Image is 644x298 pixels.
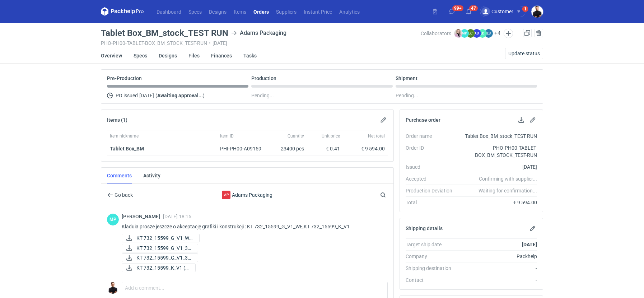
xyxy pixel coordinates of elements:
[122,234,200,242] a: KT 732_15599_G_V1_WE...
[406,117,440,123] h2: Purchase order
[113,192,133,197] span: Go back
[203,93,205,98] span: )
[188,48,200,64] a: Files
[107,282,119,294] img: Tomasz Kubiak
[134,48,147,64] a: Specs
[458,199,537,206] div: € 9 594.00
[446,6,458,17] button: 99+
[243,48,257,64] a: Tasks
[406,265,458,272] div: Shipping destination
[478,29,487,38] figcaption: ŁD
[484,29,493,38] figcaption: ŁS
[421,31,451,36] span: Collaborators
[136,264,190,272] span: KT 732_15599_K_V1 (1...
[458,163,537,171] div: [DATE]
[220,145,268,152] div: PHI-PH00-A09159
[272,7,300,16] a: Suppliers
[458,276,537,284] div: -
[406,241,458,248] div: Target ship date
[143,168,160,183] a: Activity
[466,29,475,38] figcaption: ŁC
[528,224,537,233] button: Edit shipping details
[300,7,336,16] a: Instant Price
[107,214,119,225] div: Martyna Paroń
[524,6,527,11] div: 1
[122,253,198,262] a: KT 732_15599_G_V1_3D...
[110,146,144,152] a: Tablet Box_BM
[163,214,191,219] span: [DATE] 18:15
[322,133,340,139] span: Unit price
[251,75,276,81] p: Production
[107,168,132,183] a: Comments
[122,253,193,262] div: KT 732_15599_G_V1_3D.JPG
[250,7,272,16] a: Orders
[460,29,469,38] figcaption: MP
[107,191,133,199] button: Go back
[504,29,513,38] button: Edit collaborators
[396,91,537,100] div: Pending...
[205,7,230,16] a: Designs
[153,7,185,16] a: Dashboard
[336,7,363,16] a: Analytics
[517,116,526,124] button: Download PO
[379,116,388,124] button: Edit items
[406,199,458,206] div: Total
[463,6,475,17] button: 47
[368,133,385,139] span: Net total
[396,75,417,81] p: Shipment
[523,29,532,37] a: Duplicate
[122,222,382,231] p: Kladuia prosze jeszcze o akceptację grafiki i konstrukcji : KT 732_15599_G_V1_WE,KT 732_15599_K_V1
[110,133,139,139] span: Item nickname
[209,40,211,46] span: •
[346,145,385,152] div: € 9 594.00
[479,187,537,194] em: Waiting for confirmation...
[231,29,286,37] div: Adams Packaging
[522,242,537,247] strong: [DATE]
[136,254,192,262] span: KT 732_15599_G_V1_3D...
[101,7,144,16] svg: Packhelp Pro
[494,30,501,37] button: +4
[458,132,537,140] div: Tablet Box_BM_stock_TEST RUN
[107,214,119,225] figcaption: MP
[481,7,513,16] div: Customer
[101,40,421,46] div: PHO-PH00-TABLET-BOX_BM_STOCK_TEST-RUN [DATE]
[122,244,198,252] a: KT 732_15599_G_V1_3D...
[454,29,463,38] img: Klaudia Wiśniewska
[528,116,537,124] button: Edit purchase order
[288,133,304,139] span: Quantity
[251,91,274,100] span: Pending...
[406,175,458,182] div: Accepted
[406,253,458,260] div: Company
[406,144,458,159] div: Order ID
[155,93,157,98] span: (
[406,187,458,194] div: Production Deviation
[230,7,250,16] a: Items
[107,117,127,123] h2: Items (1)
[508,51,540,56] span: Update status
[107,91,248,100] div: PO issued
[531,6,543,18] img: Tomasz Kubiak
[480,6,531,17] button: Customer1
[122,234,193,242] div: KT 732_15599_G_V1_WEW (1).pdf
[310,145,340,152] div: € 0.41
[188,191,306,199] div: Adams Packaging
[535,29,543,37] button: Cancel order
[379,191,402,199] input: Search
[458,253,537,260] div: Packhelp
[136,234,193,242] span: KT 732_15599_G_V1_WE...
[122,244,193,252] div: KT 732_15599_G_V1_3D ruch (1).pdf
[472,29,481,38] figcaption: AD
[222,191,230,199] figcaption: AP
[157,93,203,98] strong: Awaiting approval...
[479,176,537,182] em: Confirming with supplier...
[220,133,234,139] span: Item ID
[107,75,142,81] p: Pre-Production
[505,48,543,59] button: Update status
[101,48,122,64] a: Overview
[458,265,537,272] div: -
[122,264,196,272] a: KT 732_15599_K_V1 (1...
